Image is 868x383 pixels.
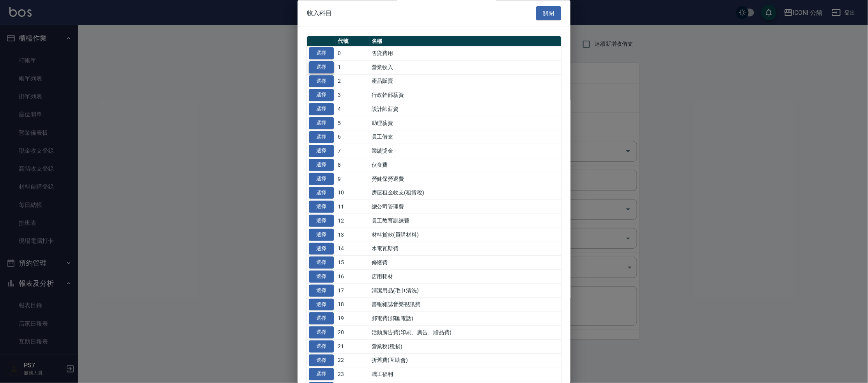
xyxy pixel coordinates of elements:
[309,313,334,325] button: 選擇
[336,298,370,312] td: 18
[309,257,334,269] button: 選擇
[370,228,561,242] td: 材料貨款(員購材料)
[309,131,334,143] button: 選擇
[309,215,334,227] button: 選擇
[309,285,334,297] button: 選擇
[336,186,370,200] td: 10
[309,61,334,73] button: 選擇
[336,130,370,144] td: 6
[309,103,334,116] button: 選擇
[370,200,561,214] td: 總公司管理費
[309,369,334,381] button: 選擇
[336,46,370,61] td: 0
[336,367,370,381] td: 23
[336,326,370,340] td: 20
[370,46,561,61] td: 售貨費用
[370,312,561,326] td: 郵電費(郵匯電話)
[370,130,561,144] td: 員工借支
[309,340,334,353] button: 選擇
[336,144,370,158] td: 7
[336,102,370,116] td: 4
[370,256,561,270] td: 修繕費
[309,271,334,283] button: 選擇
[309,117,334,129] button: 選擇
[370,242,561,256] td: 水電瓦斯費
[370,37,561,47] th: 名稱
[370,298,561,312] td: 書報雜誌音樂視訊費
[309,187,334,199] button: 選擇
[309,299,334,311] button: 選擇
[370,284,561,298] td: 清潔用品(毛巾清洗)
[370,326,561,340] td: 活動廣告費(印刷、廣告、贈品費)
[336,242,370,256] td: 14
[370,172,561,186] td: 勞健保勞退費
[336,228,370,242] td: 13
[336,200,370,214] td: 11
[307,9,332,17] span: 收入科目
[370,270,561,284] td: 店用耗材
[336,214,370,228] td: 12
[370,102,561,116] td: 設計師薪資
[336,312,370,326] td: 19
[336,37,370,47] th: 代號
[336,284,370,298] td: 17
[370,116,561,130] td: 助理薪資
[336,88,370,102] td: 3
[370,88,561,102] td: 行政幹部薪資
[336,158,370,172] td: 8
[309,159,334,171] button: 選擇
[370,61,561,75] td: 營業收入
[309,243,334,255] button: 選擇
[309,173,334,185] button: 選擇
[336,172,370,186] td: 9
[309,201,334,213] button: 選擇
[336,61,370,75] td: 1
[309,354,334,367] button: 選擇
[336,256,370,270] td: 15
[370,214,561,228] td: 員工教育訓練費
[336,340,370,354] td: 21
[370,354,561,368] td: 折舊費(互助會)
[309,327,334,339] button: 選擇
[370,158,561,172] td: 伙食費
[336,116,370,130] td: 5
[309,48,334,60] button: 選擇
[336,354,370,368] td: 22
[370,144,561,158] td: 業績獎金
[336,270,370,284] td: 16
[370,340,561,354] td: 營業稅(稅捐)
[309,89,334,102] button: 選擇
[370,186,561,200] td: 房屋租金收支(租賃稅)
[336,75,370,89] td: 2
[309,145,334,157] button: 選擇
[370,75,561,89] td: 產品販賣
[370,367,561,381] td: 職工福利
[309,75,334,87] button: 選擇
[309,229,334,241] button: 選擇
[536,6,561,21] button: 關閉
